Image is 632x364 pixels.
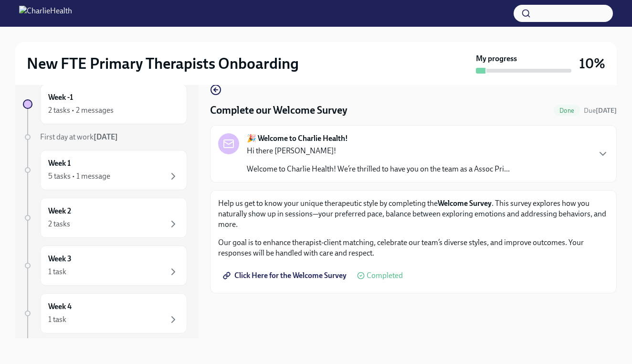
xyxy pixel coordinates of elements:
a: First day at work[DATE] [23,132,187,142]
h6: Week 4 [48,301,72,312]
h2: New FTE Primary Therapists Onboarding [27,54,299,73]
a: Week 31 task [23,246,187,286]
div: 1 task [48,267,66,277]
div: 2 tasks • 2 messages [48,105,114,116]
h6: Week 3 [48,254,72,264]
h3: 10% [579,55,605,72]
a: Week -12 tasks • 2 messages [23,84,187,124]
h6: Week -1 [48,92,73,103]
div: 2 tasks [48,219,70,229]
span: First day at work [40,132,118,141]
h4: Complete our Welcome Survey [210,103,348,118]
h6: Week 2 [48,206,71,216]
a: Week 15 tasks • 1 message [23,150,187,190]
p: Help us get to know your unique therapeutic style by completing the . This survey explores how yo... [218,198,609,230]
p: Welcome to Charlie Health! We’re thrilled to have you on the team as a Assoc Pri... [247,164,510,174]
a: Click Here for the Welcome Survey [218,266,353,285]
div: 1 task [48,314,66,325]
strong: My progress [476,54,517,64]
strong: [DATE] [596,107,617,115]
p: Our goal is to enhance therapist-client matching, celebrate our team’s diverse styles, and improv... [218,237,609,258]
span: Click Here for the Welcome Survey [225,271,347,280]
a: Week 41 task [23,293,187,333]
span: Done [554,107,580,114]
span: Completed [367,272,403,279]
a: Week 22 tasks [23,198,187,238]
strong: [DATE] [94,132,118,141]
strong: 🎉 Welcome to Charlie Health! [247,133,348,144]
strong: Welcome Survey [438,199,492,208]
span: September 17th, 2025 10:00 [584,106,617,115]
img: CharlieHealth [19,6,72,21]
p: Hi there [PERSON_NAME]! [247,146,510,156]
div: 5 tasks • 1 message [48,171,110,182]
span: Due [584,107,617,115]
h6: Week 1 [48,158,71,169]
